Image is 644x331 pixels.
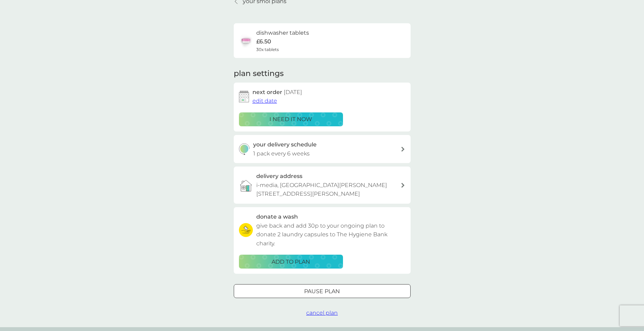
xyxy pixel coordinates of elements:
button: ADD TO PLAN [239,255,343,269]
h3: your delivery schedule [253,140,317,149]
p: £6.50 [256,37,271,46]
h3: delivery address [256,172,302,181]
h2: next order [252,88,302,97]
p: i need it now [269,115,312,124]
p: 1 pack every 6 weeks [253,149,310,158]
img: dishwasher tablets [239,34,253,48]
h6: dishwasher tablets [256,28,309,37]
button: edit date [252,96,277,105]
span: [DATE] [284,89,302,95]
h2: plan settings [234,68,284,79]
button: cancel plan [306,308,338,317]
p: i-media, [GEOGRAPHIC_DATA][PERSON_NAME][STREET_ADDRESS][PERSON_NAME] [256,181,401,198]
p: Pause plan [304,287,340,296]
h3: donate a wash [256,212,298,221]
span: cancel plan [306,309,338,316]
span: 30x tablets [256,46,279,53]
p: ADD TO PLAN [272,257,310,266]
button: Pause plan [234,284,411,298]
p: give back and add 30p to your ongoing plan to donate 2 laundry capsules to The Hygiene Bank charity. [256,221,405,248]
a: delivery addressi-media, [GEOGRAPHIC_DATA][PERSON_NAME][STREET_ADDRESS][PERSON_NAME] [234,167,411,204]
button: your delivery schedule1 pack every 6 weeks [234,135,411,163]
button: i need it now [239,112,343,126]
span: edit date [252,97,277,104]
